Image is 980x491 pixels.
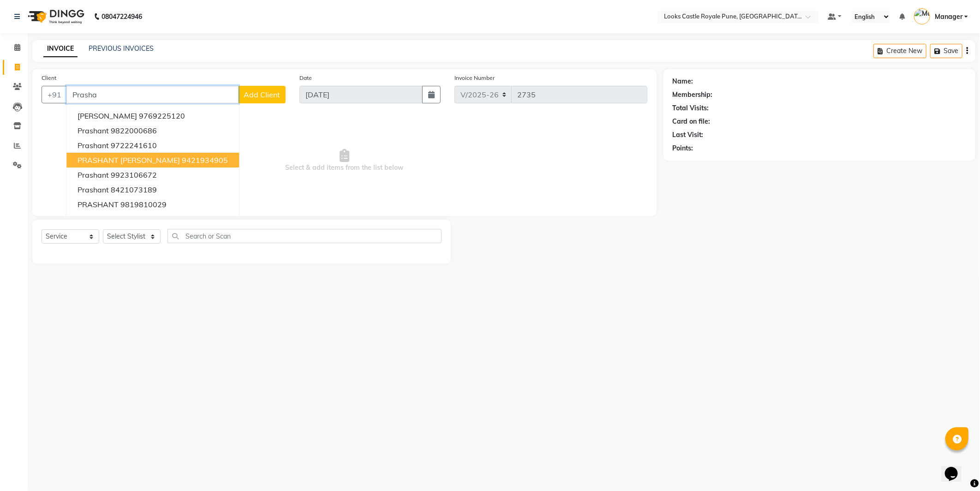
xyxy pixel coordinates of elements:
span: prashant [78,185,109,194]
label: Invoice Number [454,74,495,82]
div: Name: [673,77,693,86]
iframe: chat widget [941,454,971,482]
label: Client [42,74,56,82]
span: Select & add items from the list below [42,114,647,207]
img: logo [24,4,87,30]
ngb-highlight: 9999369333 [124,215,170,224]
ngb-highlight: 9819810029 [120,200,167,209]
button: Add Client [238,86,286,103]
b: 08047224946 [102,4,142,30]
div: Card on file: [673,117,711,126]
span: [PERSON_NAME] [78,111,137,120]
span: prashant [78,141,109,150]
button: +91 [42,86,67,103]
ngb-highlight: 8421073189 [111,185,157,194]
div: Total Visits: [673,103,709,113]
button: Create New [873,44,926,58]
ngb-highlight: 9769225120 [139,111,185,120]
img: Manager [914,8,930,24]
span: PRASHANT [78,200,119,209]
ngb-highlight: 9822000686 [111,126,157,135]
span: PRASHANT . [78,215,122,224]
ngb-highlight: 9722241610 [111,141,157,150]
div: Membership: [673,90,713,100]
a: INVOICE [43,41,78,57]
span: prashant [78,170,109,180]
button: Save [930,44,962,58]
label: Date [299,74,312,82]
input: Search or Scan [167,229,442,243]
span: Add Client [244,90,280,99]
a: PREVIOUS INVOICES [89,44,154,53]
div: Last Visit: [673,130,704,140]
ngb-highlight: 9421934905 [182,156,228,165]
span: PRASHANT [PERSON_NAME] [78,156,180,165]
input: Search by Name/Mobile/Email/Code [66,86,239,103]
span: Prashant [78,126,109,135]
span: Manager [935,12,962,22]
div: Points: [673,144,693,153]
ngb-highlight: 9923106672 [111,170,157,180]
